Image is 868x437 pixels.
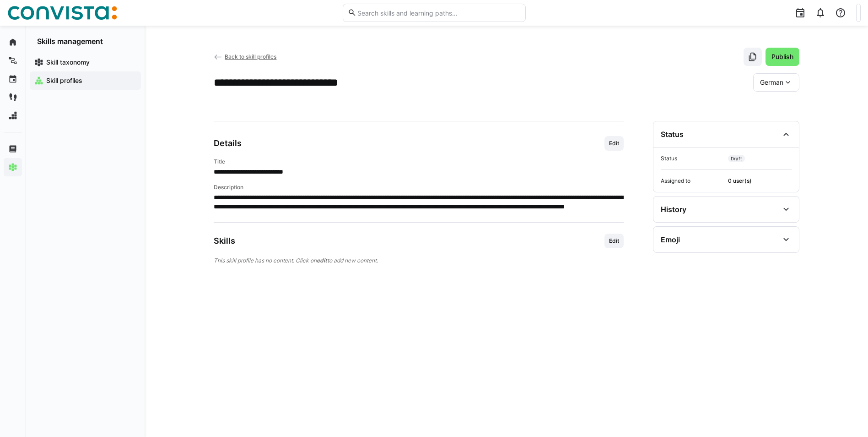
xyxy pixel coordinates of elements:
h3: Skills [214,236,235,246]
strong: edit [317,257,327,264]
button: Publish [766,48,799,66]
span: 0 user(s) [728,177,792,185]
span: Edit [608,237,620,245]
span: Publish [770,52,795,61]
span: This skill profile has no content. Click on to add new content. [214,257,378,264]
div: History [661,205,686,214]
span: Draft [728,155,745,162]
h4: Title [214,158,624,165]
span: Edit [608,140,620,147]
h3: Details [214,138,242,148]
span: Back to skill profiles [225,53,276,60]
div: Status [661,130,684,139]
span: German [760,78,783,87]
input: Search skills and learning paths… [356,9,520,17]
span: Assigned to [661,177,724,185]
h4: Description [214,184,624,191]
span: Status [661,155,724,162]
a: Back to skill profiles [214,53,277,60]
button: Edit [604,136,624,151]
button: Edit [604,234,624,248]
div: Emoji [661,235,680,244]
